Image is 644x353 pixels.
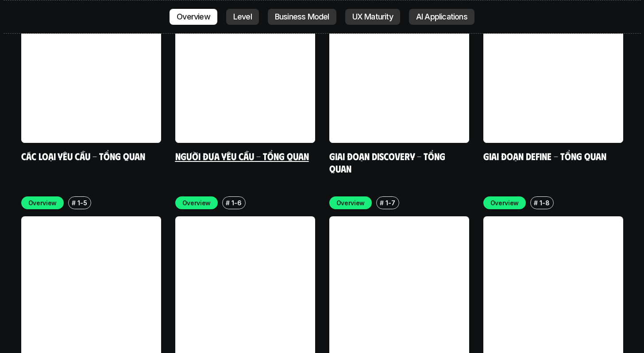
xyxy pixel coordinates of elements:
[329,150,447,174] a: Giai đoạn Discovery - Tổng quan
[226,200,230,206] h6: #
[28,198,57,207] p: Overview
[182,198,211,207] p: Overview
[170,9,217,25] a: Overview
[21,150,145,162] a: Các loại yêu cầu - Tổng quan
[483,150,606,162] a: Giai đoạn Define - Tổng quan
[380,200,384,206] h6: #
[540,198,549,207] p: 1-8
[72,200,76,206] h6: #
[534,200,538,206] h6: #
[77,198,87,207] p: 1-5
[231,198,241,207] p: 1-6
[175,150,309,162] a: Người đưa yêu cầu - Tổng quan
[490,198,519,207] p: Overview
[386,198,395,207] p: 1-7
[336,198,365,207] p: Overview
